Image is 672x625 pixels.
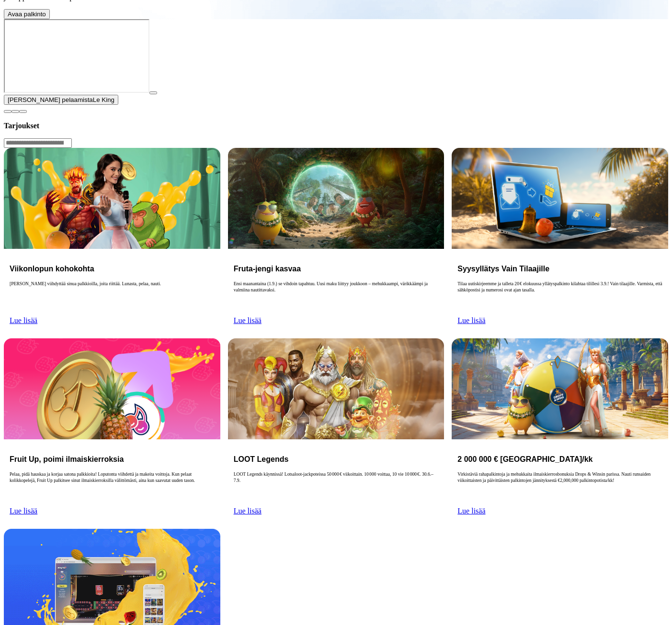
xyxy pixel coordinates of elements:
a: Lue lisää [234,316,262,324]
p: LOOT Legends käynnissä! Lotsaloot‑jackpoteissa 50 000 € viikoittain. 10 000 voittaa, 10 vie 10 00... [234,471,439,502]
span: Avaa palkinto [8,11,46,18]
input: Search [4,138,72,148]
h3: 2 000 000 € [GEOGRAPHIC_DATA]/kk [457,455,662,464]
img: LOOT Legends [228,338,444,439]
h3: Fruta-jengi kasvaa [234,264,439,273]
button: [PERSON_NAME] pelaamistaLe King [4,95,118,105]
h3: Fruit Up, poimi ilmaiskierroksia [10,455,215,464]
img: Fruta-jengi kasvaa [228,148,444,249]
img: Fruit Up, poimi ilmaiskierroksia [4,338,220,439]
button: play icon [149,91,157,94]
h3: Tarjoukset [4,121,668,130]
span: Le King [93,96,114,103]
iframe: Le King [4,19,149,93]
button: close icon [4,110,11,113]
a: Lue lisää [457,316,485,324]
p: Ensi maanantaina (1.9.) se vihdoin tapahtuu. Uusi maku liittyy joukkoon – mehukkaampi, värikkäämp... [234,281,439,312]
a: Lue lisää [10,316,37,324]
img: Viikonlopun kohokohta [4,148,220,249]
p: Pelaa, pidä hauskaa ja korjaa satona palkkioita! Loputonta viihdettä ja makeita voittoja. Kun pel... [10,471,215,502]
h3: Syysyllätys Vain Tilaajille [457,264,662,273]
a: Lue lisää [10,507,37,515]
a: Lue lisää [457,507,485,515]
span: [PERSON_NAME] pelaamista [8,96,93,103]
button: Avaa palkinto [4,9,50,19]
button: chevron-down icon [11,110,19,113]
h3: Viikonlopun kohokohta [10,264,215,273]
a: Lue lisää [234,507,262,515]
button: fullscreen icon [19,110,27,113]
img: Syysyllätys Vain Tilaajille [452,148,668,249]
img: 2 000 000 € Palkintopotti/kk [452,338,668,439]
p: Virkistäviä rahapalkintoja ja mehukkaita ilmaiskierrosbonuksia Drops & Winsin parissa. Nauti runs... [457,471,662,502]
h3: LOOT Legends [234,455,439,464]
p: [PERSON_NAME] viihdyttää sinua palkkioilla, joita riittää. Lunasta, pelaa, nauti. [10,281,215,312]
p: Tilaa uutiskirjeemme ja talleta 20 € elokuussa yllätyspalkinto kilahtaa tilillesi 3.9.! Vain tila... [457,281,662,312]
